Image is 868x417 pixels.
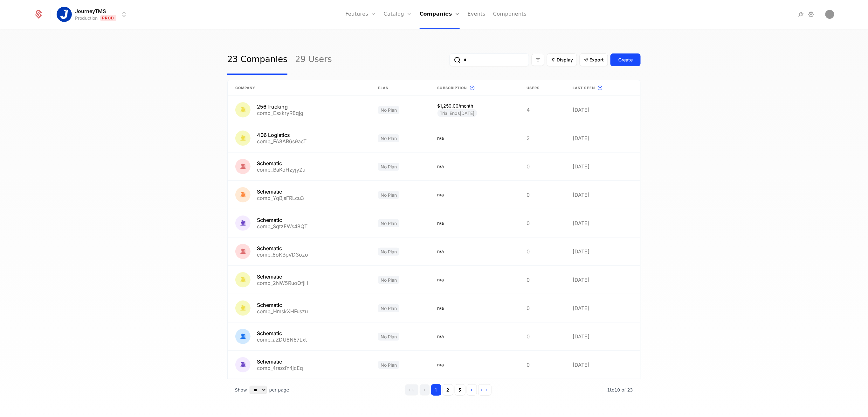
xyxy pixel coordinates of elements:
[589,57,604,63] span: Export
[295,45,332,75] a: 29 Users
[370,80,430,96] th: Plan
[573,85,595,91] span: Last seen
[437,85,467,91] span: Subscription
[405,384,492,396] div: Page navigation
[420,384,430,396] button: Go to previous page
[235,387,247,393] span: Show
[443,384,453,396] button: Go to page 2
[478,384,492,396] button: Go to last page
[532,54,544,66] button: Filter options
[467,384,477,396] button: Go to next page
[797,11,805,18] a: Integrations
[250,386,267,394] select: Select page size
[405,384,418,396] button: Go to first page
[607,387,627,392] span: 1 to 10 of
[610,53,641,66] button: Create
[519,80,565,96] th: Users
[75,7,106,15] span: JourneyTMS
[431,384,441,396] button: Go to page 1
[75,15,98,21] div: Production
[557,57,573,63] span: Display
[825,10,834,19] img: Walker Probasco
[227,45,287,75] a: 23 Companies
[100,15,116,21] span: Prod
[547,53,577,66] button: Display
[228,80,370,96] th: Company
[59,7,128,21] button: Select environment
[455,384,465,396] button: Go to page 3
[825,10,834,19] button: Open user button
[808,11,815,18] a: Settings
[618,57,633,63] div: Create
[580,53,608,66] button: Export
[57,7,72,22] img: JourneyTMS
[607,387,633,392] span: 23
[227,379,641,401] div: Table pagination
[269,387,289,393] span: per page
